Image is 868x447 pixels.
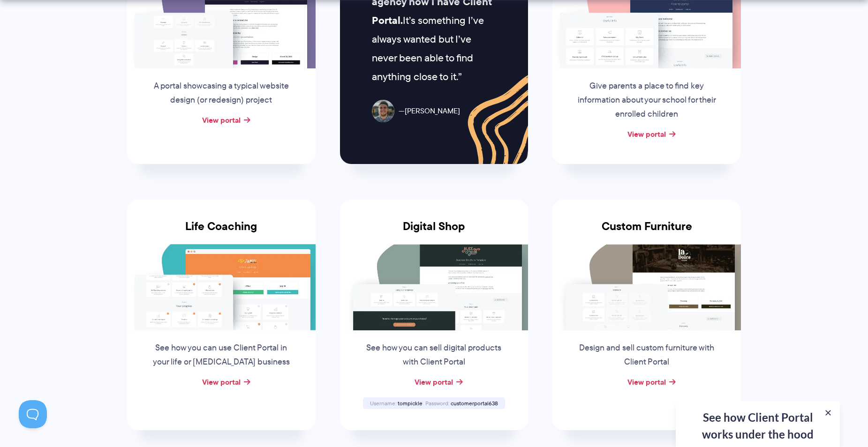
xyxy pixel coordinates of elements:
span: [PERSON_NAME] [399,104,460,118]
span: Username [370,399,396,407]
span: tompickle [398,399,423,407]
p: Give parents a place to find key information about your school for their enrolled children [575,79,718,121]
h3: Digital Shop [340,220,528,244]
iframe: Toggle Customer Support [19,400,47,428]
a: View portal [415,376,453,387]
h3: Life Coaching [127,220,316,244]
a: View portal [627,128,666,140]
h3: Custom Furniture [552,220,741,244]
p: A portal showcasing a typical website design (or redesign) project [150,79,293,107]
span: Password [425,399,449,407]
p: Design and sell custom furniture with Client Portal [575,341,718,369]
a: View portal [202,114,241,126]
a: View portal [627,376,666,387]
a: View portal [202,376,241,387]
p: See how you can use Client Portal in your life or [MEDICAL_DATA] business [150,341,293,369]
span: customerportal638 [451,399,498,407]
p: See how you can sell digital products with Client Portal [362,341,505,369]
